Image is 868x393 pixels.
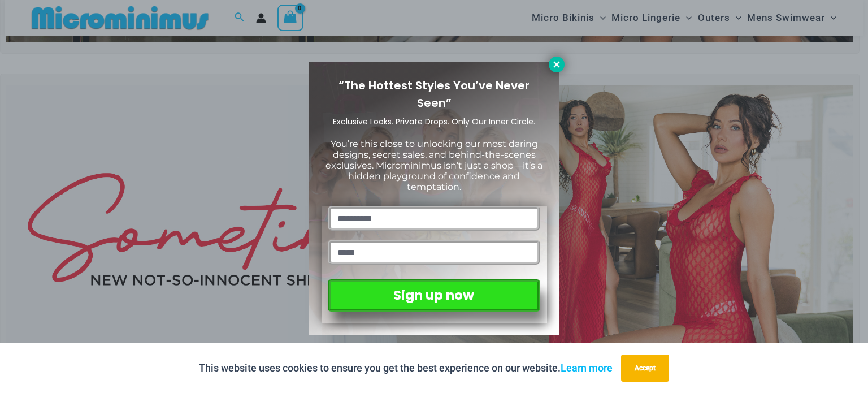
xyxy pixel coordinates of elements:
[333,116,535,127] span: Exclusive Looks. Private Drops. Only Our Inner Circle.
[561,362,613,374] a: Learn more
[328,279,540,312] button: Sign up now
[199,360,613,377] p: This website uses cookies to ensure you get the best experience on our website.
[549,57,565,72] button: Close
[338,77,530,111] span: “The Hottest Styles You’ve Never Seen”
[621,355,669,382] button: Accept
[325,139,542,193] span: You’re this close to unlocking our most daring designs, secret sales, and behind-the-scenes exclu...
